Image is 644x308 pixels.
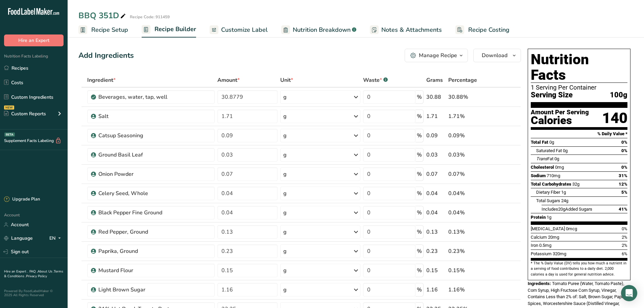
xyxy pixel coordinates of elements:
[536,148,562,153] span: Saturated Fat
[531,130,627,138] section: % Daily Value *
[370,22,442,38] a: Notes & Attachments
[426,286,446,294] div: 1.16
[482,51,507,60] span: Download
[531,165,554,170] span: Cholesterol
[98,112,183,120] div: Salt
[547,215,551,220] span: 1g
[283,132,287,140] div: g
[98,286,183,294] div: Light Brown Sugar
[566,226,577,231] span: 0mcg
[448,247,489,255] div: 0.23%
[405,49,468,62] button: Manage Recipe
[610,91,627,99] span: 100g
[619,207,627,212] span: 41%
[622,226,627,231] span: 0%
[4,196,40,203] div: Upgrade Plan
[98,151,183,159] div: Ground Basil Leaf
[26,274,47,279] a: Privacy Policy
[561,198,568,203] span: 24g
[531,91,573,99] span: Serving Size
[91,25,128,34] span: Recipe Setup
[448,170,489,178] div: 0.07%
[468,25,509,34] span: Recipe Costing
[547,173,560,178] span: 710mg
[448,266,489,275] div: 0.15%
[621,148,627,153] span: 0%
[283,286,287,294] div: g
[448,286,489,294] div: 1.16%
[217,76,240,84] span: Amount
[531,226,565,231] span: [MEDICAL_DATA]
[38,269,54,274] a: About Us .
[426,151,446,159] div: 0.03
[621,165,627,170] span: 0%
[426,247,446,255] div: 0.23
[426,209,446,217] div: 0.04
[426,189,446,197] div: 0.04
[283,189,287,197] div: g
[283,247,287,255] div: g
[98,132,183,140] div: Catsup Seasoning
[283,228,287,236] div: g
[426,112,446,120] div: 1.71
[4,133,15,137] div: BETA
[619,182,627,187] span: 12%
[78,9,127,22] div: BBQ 351D
[473,49,521,62] button: Download
[619,173,627,178] span: 31%
[622,251,627,256] span: 6%
[98,266,183,275] div: Mustard Flour
[531,215,546,220] span: Protein
[210,22,268,38] a: Customize Label
[558,207,565,212] span: 20g
[98,170,183,178] div: Onion Powder
[531,173,546,178] span: Sodium
[448,93,489,101] div: 30.88%
[448,209,489,217] div: 0.04%
[542,207,592,212] span: Includes Added Sugars
[293,25,351,34] span: Nutrition Breakdown
[98,209,183,217] div: Black Pepper Fine Ground
[536,156,547,161] i: Trans
[4,105,14,110] div: NEW
[283,93,287,101] div: g
[572,182,579,187] span: 32g
[621,190,627,195] span: 5%
[448,76,477,84] span: Percentage
[536,156,553,161] span: Fat
[98,93,183,101] div: Beverages, water, tap, well
[4,269,28,274] a: Hire an Expert .
[221,25,268,34] span: Customize Label
[539,243,551,248] span: 0.5mg
[426,76,443,84] span: Grams
[4,232,33,244] a: Language
[448,151,489,159] div: 0.03%
[283,266,287,275] div: g
[531,235,547,240] span: Calcium
[455,22,509,38] a: Recipe Costing
[621,285,637,301] div: Open Intercom Messenger
[98,228,183,236] div: Red Pepper, Ground
[426,93,446,101] div: 30.88
[419,51,457,60] div: Manage Recipe
[98,189,183,197] div: Celery Seed, Whole
[426,170,446,178] div: 0.07
[549,140,554,145] span: 0g
[621,140,627,145] span: 0%
[381,25,442,34] span: Notes & Attachments
[426,132,446,140] div: 0.09
[281,22,356,38] a: Nutrition Breakdown
[78,50,134,61] div: Add Ingredients
[142,22,196,38] a: Recipe Builder
[622,243,627,248] span: 2%
[531,140,548,145] span: Total Fat
[536,198,560,203] span: Total Sugars
[554,156,559,161] span: 0g
[531,109,589,116] div: Amount Per Serving
[4,110,46,117] div: Custom Reports
[49,234,64,242] div: EN
[531,84,627,91] div: 1 Serving Per Container
[531,182,571,187] span: Total Carbohydrates
[426,228,446,236] div: 0.13
[283,112,287,120] div: g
